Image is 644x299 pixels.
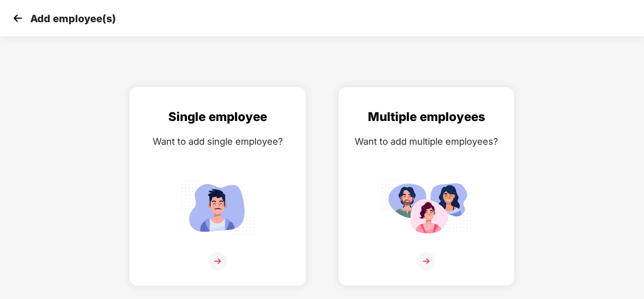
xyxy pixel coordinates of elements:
[349,134,504,149] div: Want to add multiple employees?
[172,176,263,239] img: svg+xml;base64,PHN2ZyB4bWxucz0iaHR0cDovL3d3dy53My5vcmcvMjAwMC9zdmciIGlkPSJTaW5nbGVfZW1wbG95ZWUiIH...
[30,13,116,25] p: Add employee(s)
[140,107,295,127] div: Single employee
[349,107,504,127] div: Multiple employees
[140,134,295,149] div: Want to add single employee?
[209,252,227,270] img: svg+xml;base64,PHN2ZyB4bWxucz0iaHR0cDovL3d3dy53My5vcmcvMjAwMC9zdmciIHdpZHRoPSIzNiIgaGVpZ2h0PSIzNi...
[10,11,25,26] img: svg+xml;base64,PHN2ZyB4bWxucz0iaHR0cDovL3d3dy53My5vcmcvMjAwMC9zdmciIHdpZHRoPSIzMCIgaGVpZ2h0PSIzMC...
[417,252,435,270] img: svg+xml;base64,PHN2ZyB4bWxucz0iaHR0cDovL3d3dy53My5vcmcvMjAwMC9zdmciIHdpZHRoPSIzNiIgaGVpZ2h0PSIzNi...
[381,176,472,239] img: svg+xml;base64,PHN2ZyB4bWxucz0iaHR0cDovL3d3dy53My5vcmcvMjAwMC9zdmciIGlkPSJNdWx0aXBsZV9lbXBsb3llZS...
